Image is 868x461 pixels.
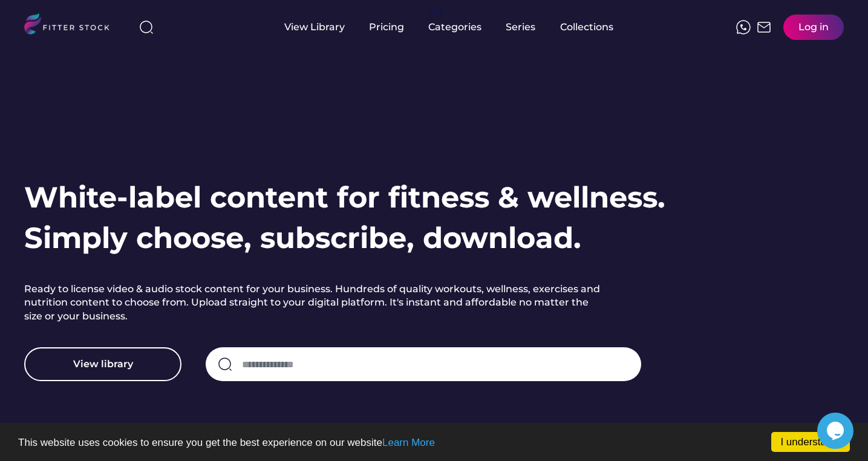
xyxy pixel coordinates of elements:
button: View library [24,347,181,381]
div: Log in [798,21,829,34]
img: search-normal%203.svg [139,20,154,34]
img: LOGO.svg [24,13,120,38]
iframe: chat widget [817,413,856,449]
img: search-normal.svg [218,357,232,371]
p: This website uses cookies to ensure you get the best experience on our website [18,437,850,448]
div: fvck [428,6,444,18]
div: Series [506,21,536,34]
a: Learn More [382,437,435,448]
a: I understand! [771,432,850,452]
h1: White-label content for fitness & wellness. Simply choose, subscribe, download. [24,177,665,258]
div: Collections [560,21,613,34]
img: meteor-icons_whatsapp%20%281%29.svg [736,20,751,34]
h2: Ready to license video & audio stock content for your business. Hundreds of quality workouts, wel... [24,283,605,323]
div: View Library [284,21,345,34]
div: Pricing [369,21,404,34]
div: Categories [428,21,481,34]
img: Frame%2051.svg [757,20,771,34]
